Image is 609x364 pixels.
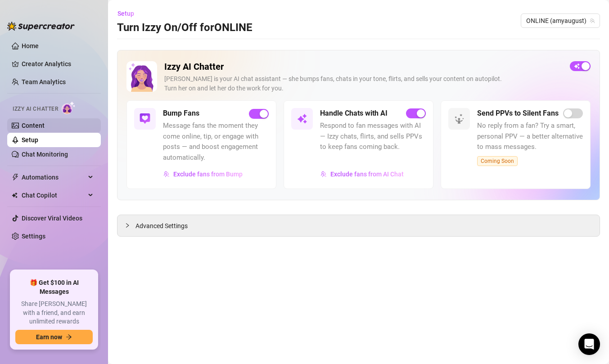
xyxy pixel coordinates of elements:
span: Respond to fan messages with AI — Izzy chats, flirts, and sells PPVs to keep fans coming back. [320,121,426,153]
a: Settings [22,233,45,240]
a: Home [22,42,39,49]
span: Automations [22,170,86,184]
img: logo-BBDzfeDw.svg [7,22,75,31]
div: Open Intercom Messenger [578,333,600,355]
span: team [590,18,595,23]
span: No reply from a fan? Try a smart, personal PPV — a better alternative to mass messages. [477,121,583,153]
a: Setup [22,136,38,144]
img: Izzy AI Chatter [126,61,157,92]
button: Earn nowarrow-right [15,330,93,344]
h5: Send PPVs to Silent Fans [477,108,559,119]
img: Chat Copilot [12,192,18,198]
span: 🎁 Get $100 in AI Messages [15,279,93,296]
h5: Bump Fans [163,108,199,119]
span: collapsed [125,223,130,228]
h2: Izzy AI Chatter [164,61,563,72]
a: Discover Viral Videos [22,215,82,222]
a: Chat Monitoring [22,151,68,158]
div: collapsed [125,220,135,230]
h5: Handle Chats with AI [320,108,388,119]
span: Share [PERSON_NAME] with a friend, and earn unlimited rewards [15,300,93,326]
button: Exclude fans from Bump [163,167,243,181]
span: Setup [117,10,134,17]
div: [PERSON_NAME] is your AI chat assistant — she bumps fans, chats in your tone, flirts, and sells y... [164,74,563,93]
span: Coming Soon [477,156,518,166]
img: svg%3e [454,113,465,124]
span: Izzy AI Chatter [13,105,58,113]
a: Content [22,122,45,129]
img: svg%3e [163,171,170,177]
img: AI Chatter [62,101,76,114]
span: ONLINE (amyaugust) [526,14,595,27]
span: Message fans the moment they come online, tip, or engage with posts — and boost engagement automa... [163,121,269,163]
span: arrow-right [66,334,72,340]
button: Setup [117,6,141,21]
button: Exclude fans from AI Chat [320,167,404,181]
a: Creator Analytics [22,57,94,71]
span: thunderbolt [12,174,19,181]
img: svg%3e [297,113,307,124]
span: Earn now [36,333,62,341]
span: Exclude fans from Bump [173,171,243,178]
span: Advanced Settings [135,221,188,231]
h3: Turn Izzy On/Off for ONLINE [117,21,253,35]
span: Chat Copilot [22,188,86,202]
a: Team Analytics [22,78,66,85]
span: Exclude fans from AI Chat [330,171,404,178]
img: svg%3e [140,113,150,124]
img: svg%3e [320,171,327,177]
